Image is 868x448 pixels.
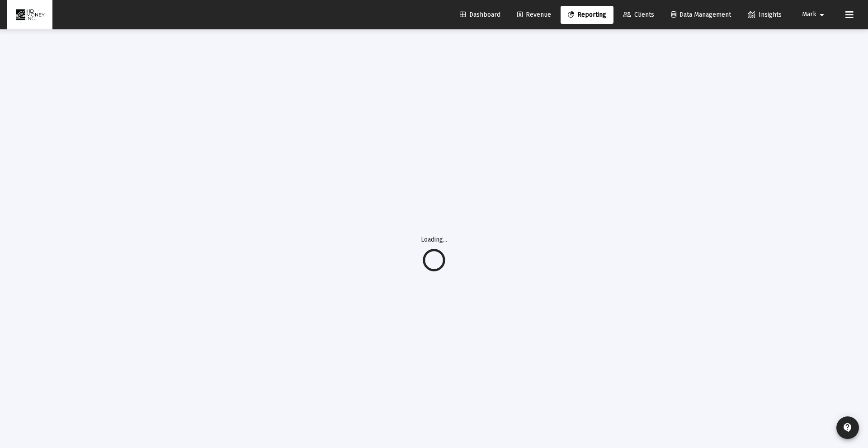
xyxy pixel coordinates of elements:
span: Data Management [671,11,731,19]
span: Mark [802,11,816,19]
img: Dashboard [14,6,46,24]
a: Revenue [510,6,558,24]
a: Clients [616,6,661,24]
span: Clients [623,11,654,19]
mat-icon: arrow_drop_down [816,6,827,24]
a: Dashboard [453,6,508,24]
a: Insights [741,6,789,24]
span: Revenue [517,11,551,19]
a: Reporting [561,6,613,24]
a: Data Management [664,6,738,24]
span: Dashboard [460,11,500,19]
button: Mark [791,5,838,23]
span: Reporting [568,11,606,19]
span: Insights [748,11,782,19]
mat-icon: contact_support [842,422,853,433]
